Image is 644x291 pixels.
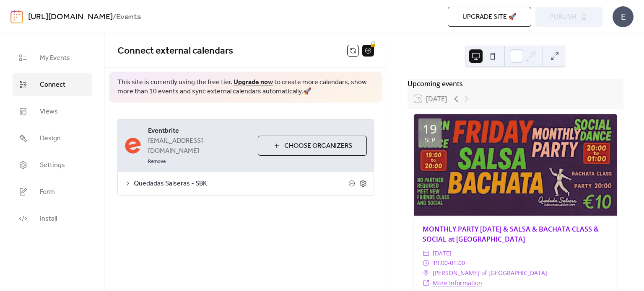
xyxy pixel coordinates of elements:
[423,278,429,288] div: ​
[40,107,58,117] span: Views
[40,134,61,144] span: Design
[462,12,517,22] span: Upgrade site 🚀
[423,224,599,244] a: MONTHLY PARTY [DATE] & SALSA & BACHATA CLASS & SOCIAL at [GEOGRAPHIC_DATA]
[423,268,429,278] div: ​
[13,73,92,96] a: Connect
[13,127,92,149] a: Design
[40,53,70,63] span: My Events
[423,123,437,135] div: 19
[148,158,166,165] span: Remove
[13,207,92,230] a: Install
[148,136,251,156] span: [EMAIL_ADDRESS][DOMAIN_NAME]
[40,214,57,224] span: Install
[13,46,92,69] a: My Events
[117,42,233,60] span: Connect external calendars
[408,79,623,89] div: Upcoming events
[40,187,55,197] span: Form
[423,258,429,268] div: ​
[425,137,435,143] div: Sep
[613,6,634,27] div: E
[433,279,482,287] a: More Information
[450,258,465,268] span: 01:00
[433,268,547,278] span: [PERSON_NAME] of [GEOGRAPHIC_DATA]
[423,248,429,258] div: ​
[148,126,251,136] span: Eventbrite
[448,258,450,268] span: -
[116,9,141,25] b: Events
[13,154,92,176] a: Settings
[433,248,452,258] span: [DATE]
[258,136,367,156] button: Choose Organizers
[10,10,23,23] img: logo
[125,137,141,154] img: eventbrite
[28,9,113,25] a: [URL][DOMAIN_NAME]
[134,179,348,189] span: Quedadas Salseras - SBK
[117,78,374,97] span: This site is currently using the free tier. to create more calendars, show more than 10 events an...
[40,160,65,170] span: Settings
[13,180,92,203] a: Form
[234,76,273,89] a: Upgrade now
[13,100,92,123] a: Views
[113,9,116,25] b: /
[284,141,352,151] span: Choose Organizers
[448,7,531,27] button: Upgrade site 🚀
[433,258,448,268] span: 19:00
[40,80,65,90] span: Connect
